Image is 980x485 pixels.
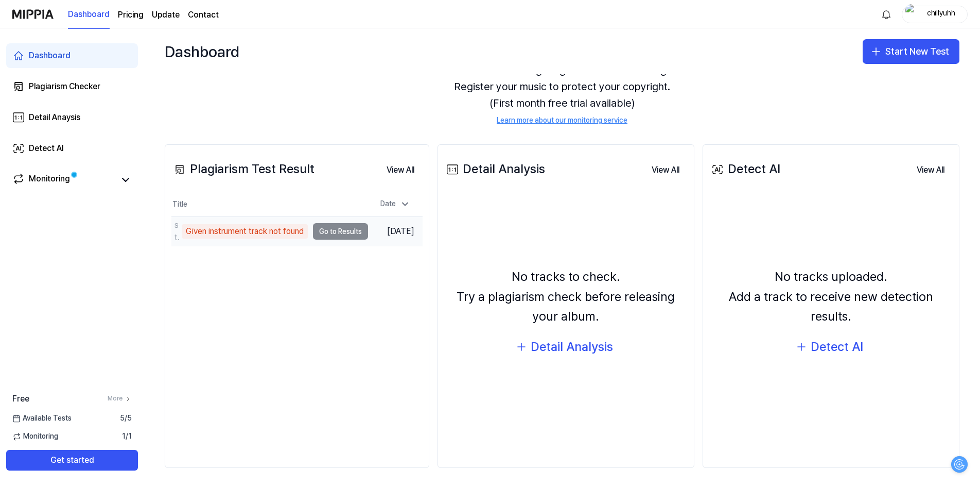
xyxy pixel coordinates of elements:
div: Detect AI [709,159,780,179]
button: Get started [6,450,138,471]
button: Detect AI [788,335,873,359]
span: 1 / 1 [122,431,132,442]
a: Dashboard [6,43,138,68]
a: View All [643,159,688,180]
a: View All [908,159,953,180]
div: Monitoring [29,173,70,187]
a: Dashboard [68,1,110,29]
div: Detect AI [811,337,863,357]
a: Detect AI [6,136,138,161]
div: strings [174,219,179,244]
span: Free [12,393,29,405]
div: Detect AI [29,142,64,155]
div: Detail Anaysis [29,111,80,124]
a: Monitoring [12,173,115,187]
span: Available Tests [12,413,72,424]
button: View All [378,160,423,180]
td: [DATE] [368,217,423,246]
div: There are no songs registered for monitoring. Register your music to protect your copyright. (Fir... [165,49,959,138]
a: Learn more about our monitoring service [497,115,627,126]
div: Date [376,196,414,212]
button: Detail Analysis [508,335,623,359]
button: View All [908,160,953,180]
button: View All [643,160,688,180]
a: Contact [188,9,219,21]
div: Detail Analysis [531,337,613,357]
div: Plagiarism Test Result [171,159,314,179]
div: Dashboard [29,49,71,62]
a: More [108,394,132,403]
a: Update [152,9,180,21]
div: Dashboard [165,39,239,64]
button: Start New Test [863,39,959,64]
div: No tracks uploaded. Add a track to receive new detection results. [709,267,953,326]
span: 5 / 5 [120,413,132,424]
button: profilechillyuhh [902,6,968,23]
div: Detail Analysis [444,159,545,179]
a: Plagiarism Checker [6,74,138,99]
a: View All [378,159,423,180]
span: Monitoring [12,431,58,442]
img: 알림 [880,8,892,21]
a: Pricing [118,9,144,21]
a: Detail Anaysis [6,105,138,130]
th: Title [171,192,368,217]
img: profile [905,4,918,25]
div: Plagiarism Checker [29,80,100,93]
div: No tracks to check. Try a plagiarism check before releasing your album. [444,267,688,326]
div: chillyuhh [921,8,961,20]
div: Given instrument track not found [182,224,308,239]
